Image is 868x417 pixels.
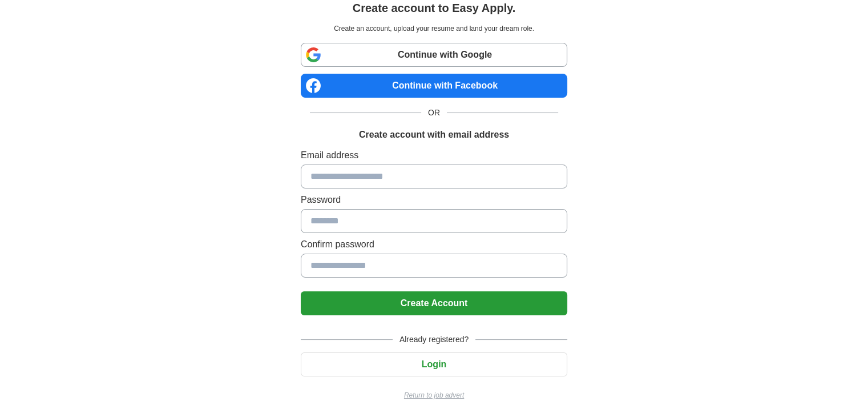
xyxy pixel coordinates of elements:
[301,74,567,98] a: Continue with Facebook
[301,193,567,207] label: Password
[301,291,567,315] button: Create Account
[301,359,567,369] a: Login
[301,43,567,67] a: Continue with Google
[421,107,447,119] span: OR
[393,334,475,346] span: Already registered?
[301,390,567,400] a: Return to job advert
[303,23,565,34] p: Create an account, upload your resume and land your dream role.
[301,238,567,251] label: Confirm password
[301,149,567,162] label: Email address
[359,128,509,142] h1: Create account with email address
[301,352,567,376] button: Login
